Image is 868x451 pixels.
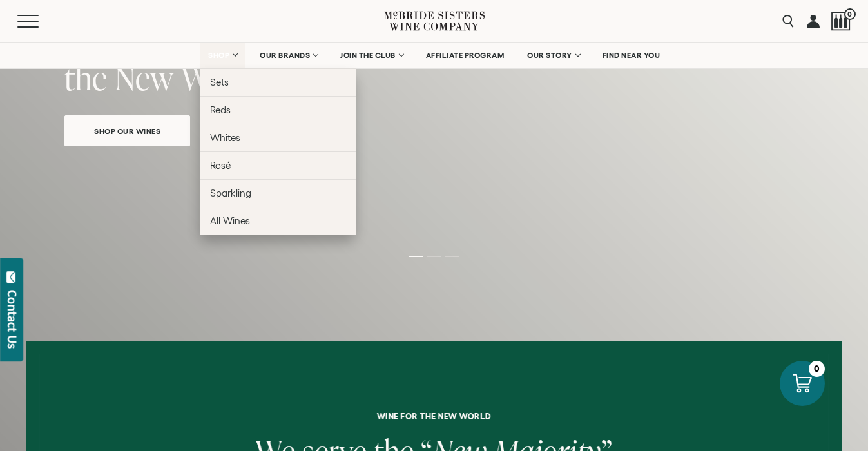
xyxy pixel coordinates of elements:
[208,51,230,60] span: SHOP
[427,256,441,257] li: Page dot 2
[181,55,262,100] span: World
[200,124,356,151] a: Whites
[332,43,411,68] a: JOIN THE CLUB
[6,290,19,349] div: Contact Us
[260,51,310,60] span: OUR BRANDS
[200,207,356,235] a: All Wines
[519,43,588,68] a: OUR STORY
[64,55,108,100] span: the
[809,361,825,377] div: 0
[200,68,356,96] a: Sets
[527,51,572,60] span: OUR STORY
[115,55,174,100] span: New
[418,43,513,68] a: AFFILIATE PROGRAM
[251,43,325,68] a: OUR BRANDS
[844,8,856,20] span: 0
[17,15,64,28] button: Mobile Menu Trigger
[594,43,669,68] a: FIND NEAR YOU
[210,215,250,226] span: All Wines
[603,51,661,60] span: FIND NEAR YOU
[210,104,231,115] span: Reds
[409,256,423,257] li: Page dot 1
[210,187,251,198] span: Sparkling
[200,179,356,207] a: Sparkling
[210,77,229,88] span: Sets
[210,132,240,143] span: Whites
[200,151,356,179] a: Rosé
[200,96,356,124] a: Reds
[35,412,832,421] h6: Wine for the new world
[426,51,505,60] span: AFFILIATE PROGRAM
[72,124,183,139] span: Shop Our Wines
[64,115,190,146] a: Shop Our Wines
[445,256,459,257] li: Page dot 3
[200,43,245,68] a: SHOP
[340,51,396,60] span: JOIN THE CLUB
[210,160,231,171] span: Rosé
